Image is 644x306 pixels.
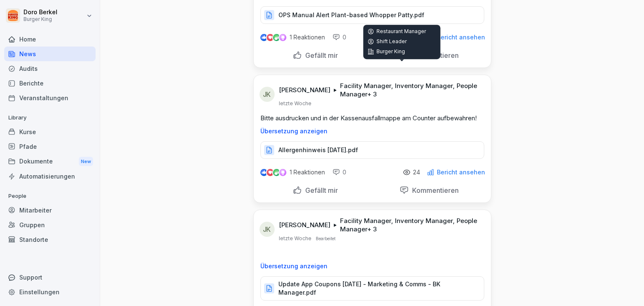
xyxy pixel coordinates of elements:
p: Gefällt mir [302,186,338,194]
p: Allergenhinweis [DATE].pdf [278,146,358,154]
p: Übersetzung anzeigen [260,263,484,270]
p: OPS Manual Alert Plant-based Whopper Patty.pdf [278,11,424,19]
img: inspiring [279,169,286,176]
a: Veranstaltungen [4,91,96,105]
p: [PERSON_NAME] [279,221,330,229]
p: 1 Reaktionen [290,169,325,176]
a: Allergenhinweis [DATE].pdf [260,148,484,157]
a: Einstellungen [4,285,96,299]
p: Kommentieren [409,186,459,194]
p: Bearbeitet [316,235,335,242]
img: love [267,34,273,41]
p: Gefällt mir [302,51,338,60]
img: like [260,169,267,176]
p: Restaurant Manager [367,28,436,35]
p: People [4,189,96,203]
p: 1 Reaktionen [290,34,325,41]
a: Audits [4,61,96,76]
p: [PERSON_NAME] [279,86,330,94]
div: Dokumente [4,154,96,169]
p: Facility Manager, Inventory Manager, People Manager + 3 [340,217,481,233]
a: Kurse [4,124,96,139]
p: letzte Woche [279,235,312,242]
p: Burger King [367,48,436,55]
a: Standorte [4,232,96,247]
a: Mitarbeiter [4,203,96,218]
p: Bericht ansehen [437,34,485,41]
a: Gruppen [4,218,96,232]
p: letzte Woche [279,100,312,107]
p: Update App Coupons [DATE] - Marketing & Comms - BK Manager.pdf [278,280,475,297]
div: Support [4,270,96,285]
p: Shift Leader [367,38,436,45]
p: Burger King [23,16,57,22]
p: Bericht ansehen [437,169,485,176]
div: 0 [332,168,346,176]
a: Automatisierungen [4,169,96,184]
a: Berichte [4,76,96,91]
p: Doro Berkel [23,9,57,16]
p: Bitte ausdrucken und in der Kassenausfallmappe am Counter aufbewahren! [260,114,484,123]
div: JK [260,222,275,237]
img: inspiring [279,34,286,41]
p: Facility Manager, Inventory Manager, People Manager + 3 [340,82,481,99]
div: 0 [332,33,346,41]
div: New [79,157,93,166]
img: love [267,169,273,176]
div: JK [260,87,275,102]
a: Home [4,32,96,47]
a: Pfade [4,139,96,154]
a: News [4,47,96,61]
img: celebrate [273,34,280,41]
a: DokumenteNew [4,154,96,169]
a: Update App Coupons [DATE] - Marketing & Comms - BK Manager.pdf [260,287,484,295]
img: like [260,34,267,41]
p: 24 [413,169,420,176]
p: Übersetzung anzeigen [260,128,484,135]
p: Library [4,111,96,124]
img: celebrate [273,169,280,176]
a: OPS Manual Alert Plant-based Whopper Patty.pdf [260,13,484,22]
